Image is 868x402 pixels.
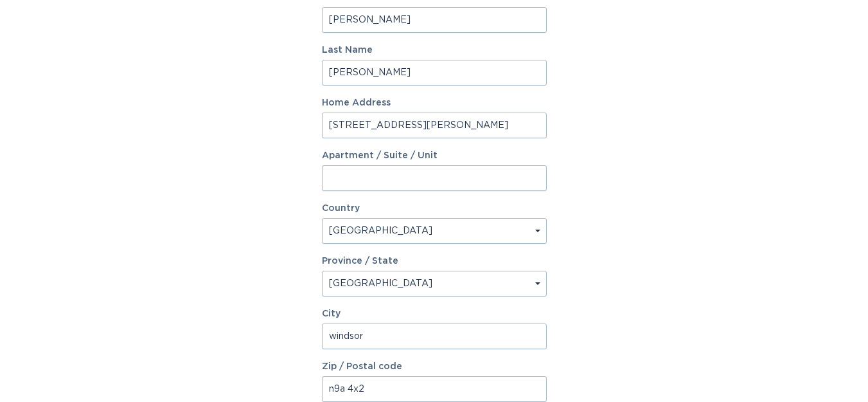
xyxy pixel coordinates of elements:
[322,151,547,160] label: Apartment / Suite / Unit
[322,309,547,318] label: City
[322,362,547,371] label: Zip / Postal code
[322,257,398,266] label: Province / State
[322,46,547,55] label: Last Name
[322,98,547,107] label: Home Address
[322,204,360,213] label: Country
